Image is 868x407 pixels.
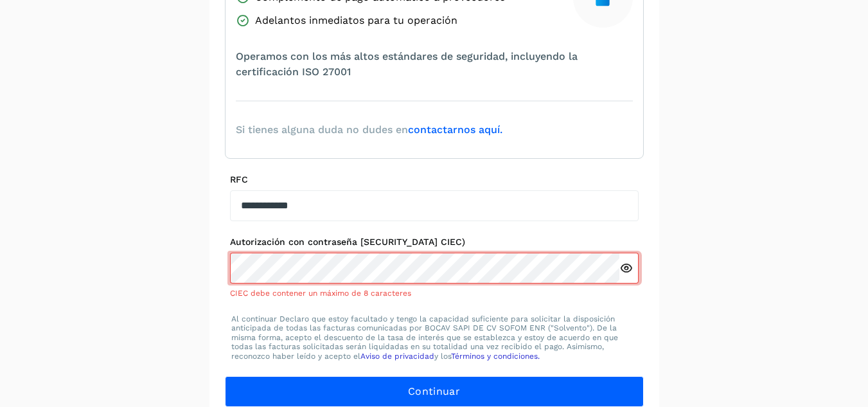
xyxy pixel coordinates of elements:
a: Aviso de privacidad [360,352,434,361]
button: Continuar [225,376,644,407]
span: Si tienes alguna duda no dudes en [236,122,502,138]
label: RFC [230,174,639,185]
a: contactarnos aquí. [408,123,502,136]
span: Operamos con los más altos estándares de seguridad, incluyendo la certificación ISO 27001 [236,49,633,80]
p: Al continuar Declaro que estoy facultado y tengo la capacidad suficiente para solicitar la dispos... [231,314,637,361]
span: Adelantos inmediatos para tu operación [255,13,457,28]
label: Autorización con contraseña [SECURITY_DATA] CIEC) [230,237,639,248]
span: Continuar [408,384,460,399]
span: CIEC debe contener un máximo de 8 caracteres [230,289,411,298]
a: Términos y condiciones. [451,352,540,361]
